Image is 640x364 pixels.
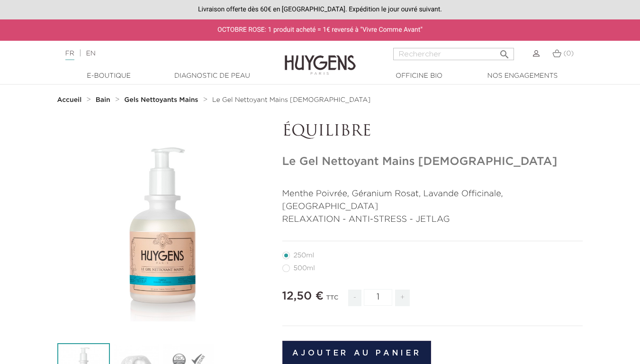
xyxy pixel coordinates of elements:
[364,289,392,306] input: Quantité
[86,50,95,57] a: EN
[348,290,361,306] span: -
[282,188,583,213] p: Menthe Poivrée, Géranium Rosat, Lavande Officinale, [GEOGRAPHIC_DATA]
[61,48,260,59] div: |
[282,123,583,141] p: ÉQUILIBRE
[496,45,513,58] button: 
[62,71,156,81] a: E-Boutique
[395,290,410,306] span: +
[212,97,370,103] span: Le Gel Nettoyant Mains [DEMOGRAPHIC_DATA]
[563,50,574,57] span: (0)
[393,48,514,60] input: Rechercher
[499,46,510,57] i: 
[475,71,570,81] a: Nos engagements
[165,71,260,81] a: Diagnostic de peau
[372,71,467,81] a: Officine Bio
[282,291,324,302] span: 12,50 €
[212,96,370,104] a: Le Gel Nettoyant Mains [DEMOGRAPHIC_DATA]
[285,40,356,76] img: Huygens
[282,155,583,169] h1: Le Gel Nettoyant Mains [DEMOGRAPHIC_DATA]
[96,96,113,104] a: Bain
[124,97,198,103] strong: Gels Nettoyants Mains
[65,50,74,60] a: FR
[57,96,84,104] a: Accueil
[57,97,82,103] strong: Accueil
[96,97,110,103] strong: Bain
[282,252,325,259] label: 250ml
[282,264,326,272] label: 500ml
[124,96,200,104] a: Gels Nettoyants Mains
[326,288,338,313] div: TTC
[282,213,583,226] p: RELAXATION - ANTI-STRESS - JETLAG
